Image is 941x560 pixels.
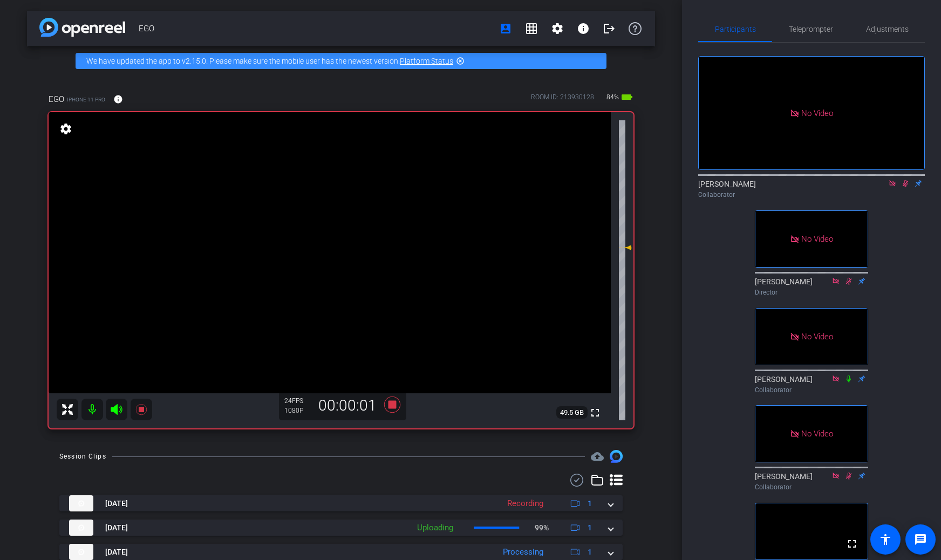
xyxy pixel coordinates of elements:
img: thumb-nail [69,495,93,511]
img: Session clips [610,450,623,463]
span: 49.5 GB [556,406,588,419]
img: thumb-nail [69,520,93,536]
div: We have updated the app to v2.15.0. Please make sure the mobile user has the newest version. [76,53,606,69]
span: Destinations for your clips [591,450,604,463]
div: Session Clips [59,451,106,462]
span: Participants [715,25,756,33]
mat-icon: battery_std [620,91,633,104]
div: 1080P [284,406,311,415]
span: [DATE] [105,547,128,558]
span: No Video [801,429,833,439]
div: ROOM ID: 213930128 [531,92,594,108]
div: 24 [284,397,311,405]
mat-icon: info [577,22,590,35]
div: Processing [497,546,549,558]
div: Recording [502,497,549,510]
div: Collaborator [755,385,868,395]
div: Collaborator [698,190,925,200]
mat-icon: fullscreen [589,406,602,419]
span: No Video [801,331,833,341]
span: 1 [588,522,592,534]
mat-icon: fullscreen [845,537,858,550]
span: No Video [801,108,833,118]
mat-icon: info [113,94,123,104]
span: Teleprompter [789,25,833,33]
span: 84% [605,88,620,106]
mat-expansion-panel-header: thumb-nail[DATE]Recording1 [59,495,623,511]
span: iPhone 11 Pro [67,95,105,104]
p: 99% [535,522,549,534]
span: No Video [801,234,833,244]
span: EGO [49,93,64,105]
div: [PERSON_NAME] [755,276,868,297]
span: EGO [139,18,493,39]
div: Uploading [412,522,459,534]
mat-expansion-panel-header: thumb-nail[DATE]Processing1 [59,544,623,560]
div: 00:00:01 [311,397,384,415]
mat-icon: message [914,533,927,546]
a: Platform Status [400,57,453,65]
mat-expansion-panel-header: thumb-nail[DATE]Uploading99%1 [59,520,623,536]
span: 1 [588,547,592,558]
img: app-logo [39,18,125,37]
mat-icon: account_box [499,22,512,35]
span: [DATE] [105,498,128,509]
span: 1 [588,498,592,509]
div: [PERSON_NAME] [698,179,925,200]
div: Collaborator [755,482,868,492]
mat-icon: settings [551,22,564,35]
img: thumb-nail [69,544,93,560]
span: [DATE] [105,522,128,534]
mat-icon: cloud_upload [591,450,604,463]
mat-icon: accessibility [879,533,892,546]
div: [PERSON_NAME] [755,374,868,395]
span: Adjustments [866,25,909,33]
div: Director [755,288,868,297]
span: FPS [292,397,303,405]
div: [PERSON_NAME] [755,471,868,492]
mat-icon: settings [58,122,73,135]
mat-icon: 3 dB [619,241,632,254]
mat-icon: logout [603,22,616,35]
mat-icon: grid_on [525,22,538,35]
mat-icon: highlight_off [456,57,465,65]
